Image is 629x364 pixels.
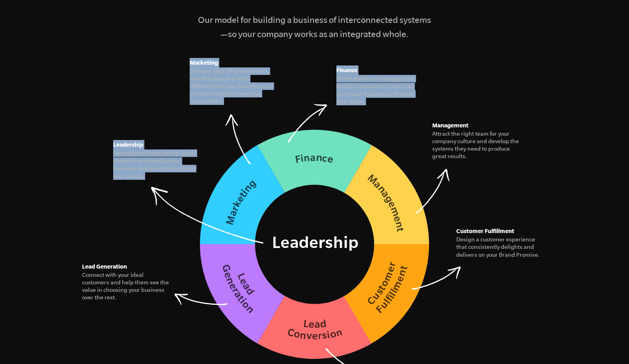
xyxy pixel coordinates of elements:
[113,149,202,180] figcaption: Free yourself from tactical work, create time to work your business and learn to lead from your v...
[190,67,278,105] figcaption: Discover your ideal customers, why they buy and what differentiates your business—so you can stan...
[163,158,170,164] i: on
[113,140,202,149] h5: Leadership
[432,130,521,161] figcaption: Attract the right team for your company culture and develop the systems they need to produce grea...
[456,226,545,236] h5: Customer Fulfillment
[456,236,545,259] figcaption: Design a customer experience that consistently delights and delivers on your Brand Promise.
[590,326,629,364] iframe: Chat Widget
[190,58,278,67] h5: Marketing
[196,13,433,41] h4: Our model for building a business of interconnected systems—so your company works as an integrate...
[432,121,521,130] h5: Management
[200,129,429,359] img: The Seven Essential Systems
[336,75,425,105] figcaption: Understand and manage your financial resources so you can grow your business and reach your goals.
[336,65,425,75] h5: Finance
[82,262,170,271] h5: Lead Generation
[82,271,170,302] figcaption: Connect with your ideal customers and help them see the value in choosing your business over the ...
